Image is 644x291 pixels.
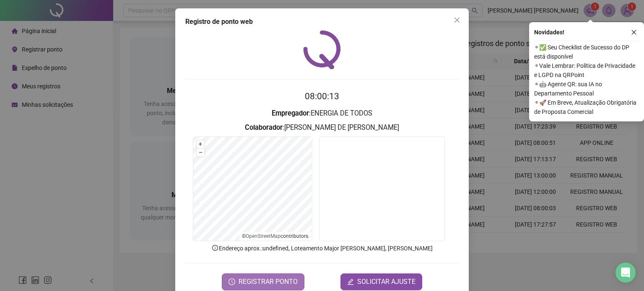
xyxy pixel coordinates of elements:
span: SOLICITAR AJUSTE [357,277,415,287]
button: REGISTRAR PONTO [222,273,304,290]
h3: : ENERGIA DE TODOS [185,108,459,119]
span: Novidades ! [534,28,564,37]
a: OpenStreetMap [246,233,280,239]
div: Registro de ponto web [185,17,459,27]
strong: Colaborador [245,124,283,131]
time: 08:00:13 [305,91,339,101]
span: ⚬ ✅ Seu Checklist de Sucesso do DP está disponível [534,43,639,61]
button: editSOLICITAR AJUSTE [340,273,422,290]
img: QRPoint [303,30,341,69]
div: Open Intercom Messenger [615,263,636,283]
span: clock-circle [229,278,235,285]
span: ⚬ Vale Lembrar: Política de Privacidade e LGPD na QRPoint [534,61,639,80]
span: ⚬ 🤖 Agente QR: sua IA no Departamento Pessoal [534,80,639,98]
strong: Empregador [272,109,309,117]
span: edit [347,278,354,285]
span: close [631,29,637,35]
li: © contributors. [242,233,309,239]
button: Close [450,13,464,27]
span: close [454,17,460,23]
button: – [197,149,205,157]
button: + [197,140,205,148]
p: Endereço aprox. : undefined, Loteamento Major [PERSON_NAME], [PERSON_NAME] [185,244,459,253]
span: REGISTRAR PONTO [239,277,298,287]
span: ⚬ 🚀 Em Breve, Atualização Obrigatória de Proposta Comercial [534,98,639,116]
span: info-circle [211,244,219,252]
h3: : [PERSON_NAME] DE [PERSON_NAME] [185,122,459,133]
